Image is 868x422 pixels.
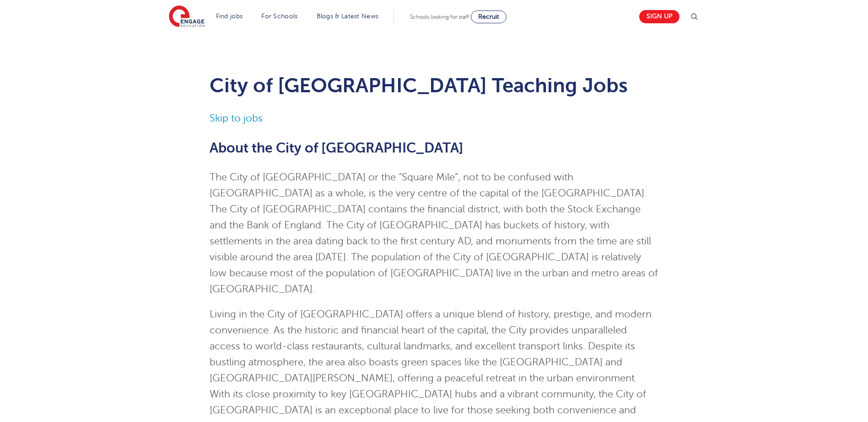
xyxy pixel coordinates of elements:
img: Engage Education [169,5,205,28]
h2: About the City of [GEOGRAPHIC_DATA] [210,140,658,156]
a: For Schools [261,13,297,20]
a: Blogs & Latest News [317,13,379,20]
a: Recruit [471,11,507,23]
p: The City of [GEOGRAPHIC_DATA] or the “Square Mile”, not to be confused with [GEOGRAPHIC_DATA] as ... [210,169,658,297]
h1: City of [GEOGRAPHIC_DATA] Teaching Jobs [210,74,658,97]
a: Skip to jobs [210,113,263,124]
a: Sign up [639,10,679,23]
span: Schools looking for staff [410,14,469,20]
span: Recruit [478,13,499,20]
a: Find jobs [216,13,243,20]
